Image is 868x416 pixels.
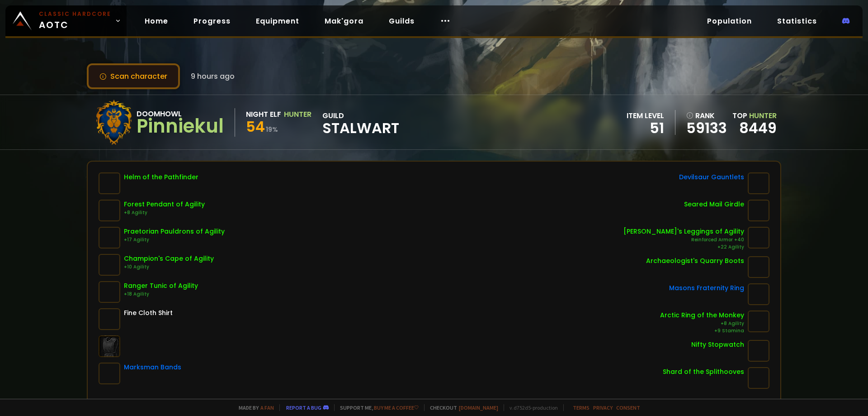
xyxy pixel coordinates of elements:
[691,340,744,349] div: Nifty Stopwatch
[124,308,173,318] div: Fine Cloth Shirt
[124,200,205,209] div: Forest Pendant of Agility
[732,110,777,121] div: Top
[246,116,265,137] span: 54
[770,12,824,30] a: Statistics
[124,363,181,372] div: Marksman Bands
[660,327,744,335] div: +9 Stamina
[748,172,769,194] img: item-15063
[623,227,744,236] div: [PERSON_NAME]'s Leggings of Agility
[504,404,558,411] span: v. d752d5 - production
[669,283,744,293] div: Masons Fraternity Ring
[99,172,120,194] img: item-21317
[39,10,111,32] span: AOTC
[334,404,419,411] span: Support me,
[322,121,399,135] span: Stalwart
[424,404,498,411] span: Checkout
[748,200,769,221] img: item-19125
[124,236,225,244] div: +17 Agility
[99,281,120,303] img: item-7477
[663,367,744,377] div: Shard of the Splithooves
[124,281,198,291] div: Ranger Tunic of Agility
[749,110,777,121] span: Hunter
[137,120,224,133] div: Pinniekul
[748,283,769,305] img: item-9533
[686,110,727,121] div: rank
[124,227,225,236] div: Praetorian Pauldrons of Agility
[616,404,640,411] a: Consent
[124,209,205,216] div: +8 Agility
[124,172,198,182] div: Helm of the Pathfinder
[573,404,590,411] a: Terms
[137,12,175,30] a: Home
[684,200,744,209] div: Seared Mail Girdle
[124,254,214,263] div: Champion's Cape of Agility
[748,311,769,332] img: item-12014
[322,110,399,135] div: guild
[260,404,274,411] a: a fan
[284,109,311,120] div: Hunter
[249,12,307,30] a: Equipment
[374,404,419,411] a: Buy me a coffee
[266,125,278,134] small: 19 %
[748,367,769,389] img: item-10659
[748,227,769,249] img: item-9964
[317,12,371,30] a: Mak'gora
[137,108,224,120] div: Doomhowl
[99,227,120,249] img: item-15187
[5,5,127,36] a: Classic HardcoreAOTC
[660,320,744,327] div: +8 Agility
[191,71,235,82] span: 9 hours ago
[87,63,180,89] button: Scan character
[748,340,769,362] img: item-2820
[186,12,238,30] a: Progress
[99,308,120,330] img: item-859
[623,244,744,251] div: +22 Agility
[286,404,321,411] a: Report a bug
[99,200,120,221] img: item-12040
[748,256,769,278] img: item-11908
[679,172,744,182] div: Devilsaur Gauntlets
[623,236,744,244] div: Reinforced Armor +40
[627,110,664,121] div: item level
[459,404,498,411] a: [DOMAIN_NAME]
[124,291,198,298] div: +18 Agility
[593,404,613,411] a: Privacy
[99,363,120,384] img: item-18296
[739,118,777,138] a: 8449
[233,404,274,411] span: Made by
[627,121,664,135] div: 51
[246,109,281,120] div: Night Elf
[686,121,727,135] a: 59133
[700,12,759,30] a: Population
[39,10,111,18] small: Classic Hardcore
[124,263,214,271] div: +10 Agility
[99,254,120,276] img: item-7544
[382,12,422,30] a: Guilds
[646,256,744,266] div: Archaeologist's Quarry Boots
[660,311,744,320] div: Arctic Ring of the Monkey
